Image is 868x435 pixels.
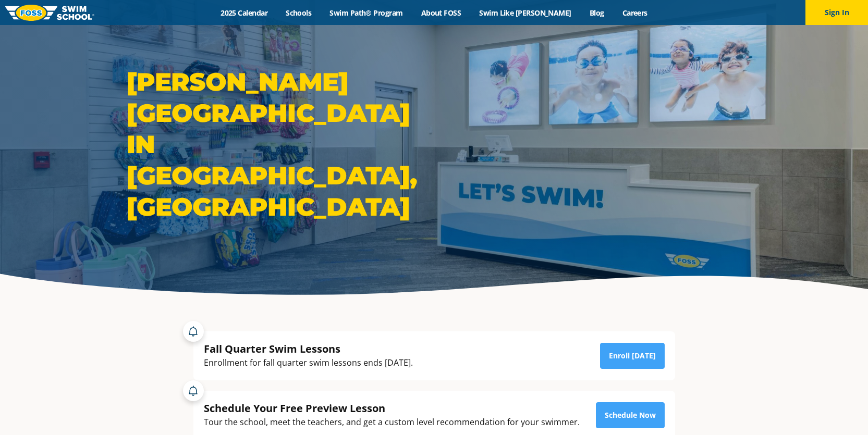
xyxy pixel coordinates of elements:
div: Tour the school, meet the teachers, and get a custom level recommendation for your swimmer. [204,415,580,429]
a: Schedule Now [596,402,665,428]
a: 2025 Calendar [212,8,277,18]
a: Blog [580,8,613,18]
a: Swim Path® Program [321,8,412,18]
a: Careers [613,8,656,18]
img: FOSS Swim School Logo [5,5,94,21]
div: Fall Quarter Swim Lessons [204,342,413,356]
a: Swim Like [PERSON_NAME] [470,8,581,18]
a: Schools [277,8,321,18]
a: About FOSS [412,8,470,18]
div: Enrollment for fall quarter swim lessons ends [DATE]. [204,356,413,370]
h1: [PERSON_NAME][GEOGRAPHIC_DATA] in [GEOGRAPHIC_DATA], [GEOGRAPHIC_DATA] [127,66,429,222]
a: Enroll [DATE] [600,343,665,369]
div: Schedule Your Free Preview Lesson [204,401,580,415]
